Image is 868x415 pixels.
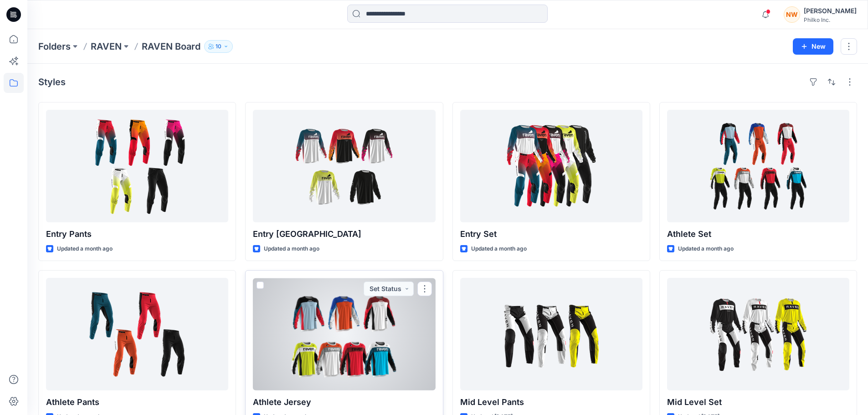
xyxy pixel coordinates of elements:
[46,396,228,409] p: Athlete Pants
[38,40,71,53] a: Folders
[46,110,228,222] a: Entry Pants
[678,244,734,254] p: Updated a month ago
[38,77,66,87] h4: Styles
[460,278,642,390] a: Mid Level Pants
[804,5,857,16] div: [PERSON_NAME]
[460,110,642,222] a: Entry Set
[253,110,435,222] a: Entry Jersey
[264,244,319,254] p: Updated a month ago
[667,228,849,241] p: Athlete Set
[667,110,849,222] a: Athlete Set
[784,6,800,23] div: NW
[471,244,527,254] p: Updated a month ago
[216,41,221,51] p: 10
[57,244,113,254] p: Updated a month ago
[253,228,435,241] p: Entry [GEOGRAPHIC_DATA]
[667,396,849,409] p: Mid Level Set
[253,278,435,390] a: Athlete Jersey
[804,16,857,23] div: Philko Inc.
[667,278,849,390] a: Mid Level Set
[460,228,642,241] p: Entry Set
[46,278,228,390] a: Athlete Pants
[142,40,200,53] p: RAVEN Board
[253,396,435,409] p: Athlete Jersey
[46,228,228,241] p: Entry Pants
[793,38,833,55] button: New
[460,396,642,409] p: Mid Level Pants
[91,40,122,53] a: RAVEN
[204,40,233,53] button: 10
